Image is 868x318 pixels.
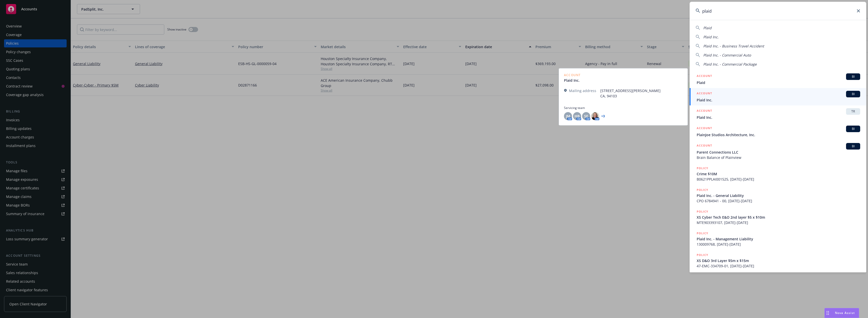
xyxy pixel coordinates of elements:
[697,108,712,114] h5: ACCOUNT
[703,35,719,39] span: Plaid Inc.
[848,74,858,79] span: BI
[703,44,764,48] span: Plaid Inc. - Business Travel Accident
[697,155,860,160] span: Brain Balance of Plainview
[690,185,866,206] a: POLICYPlaid Inc. - General LiabilityCPO 6784941 - 00, [DATE]-[DATE]
[690,140,866,163] a: ACCOUNTBIParent Connections LLCBrain Balance of Plainview
[703,53,751,57] span: Plaid Inc. - Commercial Auto
[690,228,866,250] a: POLICYPlaid Inc. - Management Liability130009768, [DATE]-[DATE]
[690,250,866,271] a: POLICYXS D&O 3rd Layer $5m x $15m47-EMC-334709-01, [DATE]-[DATE]
[697,171,860,177] span: Crime $10M
[697,258,860,263] span: XS D&O 3rd Layer $5m x $15m
[697,126,712,132] h5: ACCOUNT
[697,166,708,171] h5: POLICY
[848,109,858,114] span: TR
[703,62,757,67] span: Plaid Inc. - Commercial Package
[697,91,712,97] h5: ACCOUNT
[697,242,860,247] span: 130009768, [DATE]-[DATE]
[697,193,860,198] span: Plaid Inc. - General Liability
[697,143,712,149] h5: ACCOUNT
[697,73,712,79] h5: ACCOUNT
[848,92,858,96] span: BI
[697,187,708,192] h5: POLICY
[697,263,860,269] span: 47-EMC-334709-01, [DATE]-[DATE]
[697,80,860,85] span: Plaid
[690,206,866,228] a: POLICYXS Cyber Tech E&O 2nd layer $5 x $10mMTE903393107, [DATE]-[DATE]
[690,163,866,185] a: POLICYCrime $10MB0621PPLAI001525, [DATE]-[DATE]
[697,215,860,220] span: XS Cyber Tech E&O 2nd layer $5 x $10m
[697,97,860,103] span: Plaid Inc.
[824,308,859,318] button: Nova Assist
[835,311,855,315] span: Nova Assist
[697,252,708,257] h5: POLICY
[848,127,858,131] span: BI
[825,308,831,318] div: Drag to move
[697,177,860,182] span: B0621PPLAI001525, [DATE]-[DATE]
[697,198,860,204] span: CPO 6784941 - 00, [DATE]-[DATE]
[690,105,866,123] a: ACCOUNTTRPlaid Inc.
[697,132,860,137] span: PlainJoe Studios Architecture, Inc.
[697,220,860,225] span: MTE903393107, [DATE]-[DATE]
[697,231,708,236] h5: POLICY
[690,2,866,20] input: Search...
[697,236,860,242] span: Plaid Inc. - Management Liability
[697,115,860,120] span: Plaid Inc.
[690,123,866,140] a: ACCOUNTBIPlainJoe Studios Architecture, Inc.
[697,209,708,214] h5: POLICY
[703,25,712,30] span: Plaid
[697,150,860,155] span: Parent Connections LLC
[848,144,858,149] span: BI
[690,71,866,88] a: ACCOUNTBIPlaid
[690,88,866,105] a: ACCOUNTBIPlaid Inc.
